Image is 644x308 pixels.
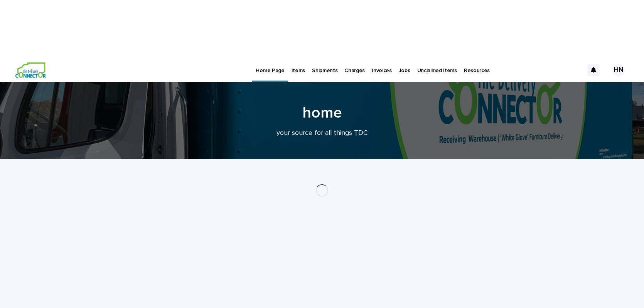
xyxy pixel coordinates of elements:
[414,58,460,82] a: Unclaimed Items
[464,58,490,74] p: Resources
[312,58,337,74] p: Shipments
[292,58,305,74] p: Items
[460,58,493,82] a: Resources
[372,58,392,74] p: Invoices
[309,58,341,82] a: Shipments
[256,58,284,74] p: Home Page
[399,58,410,74] p: Jobs
[133,104,511,122] h1: home
[395,58,414,82] a: Jobs
[344,58,365,74] p: Charges
[341,58,368,82] a: Charges
[168,129,476,138] p: your source for all things TDC
[612,64,625,76] div: HN
[417,58,457,74] p: Unclaimed Items
[15,62,46,78] img: aCWQmA6OSGG0Kwt8cj3c
[252,58,288,81] a: Home Page
[368,58,395,82] a: Invoices
[288,58,309,82] a: Items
